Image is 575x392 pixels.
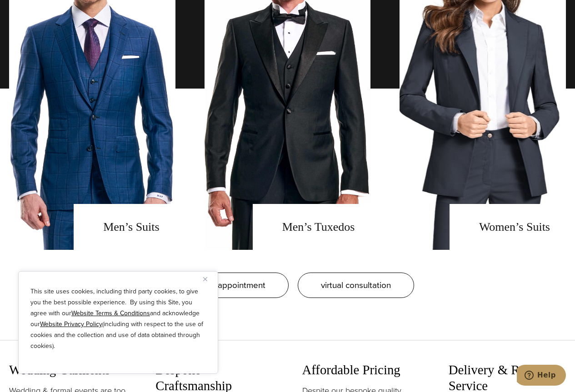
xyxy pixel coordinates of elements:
a: Website Privacy Policy [40,319,102,329]
iframe: Opens a widget where you can chat to one of our agents [517,365,566,387]
button: Close [203,273,214,284]
h3: Affordable Pricing [302,362,420,378]
a: Website Terms & Conditions [71,308,150,318]
img: Close [203,277,207,281]
h3: Wedding Garments [9,362,126,378]
span: book an appointment [185,278,265,292]
span: virtual consultation [321,278,391,292]
p: This site uses cookies, including third party cookies, to give you the best possible experience. ... [30,286,206,352]
a: virtual consultation [298,273,414,298]
a: book an appointment [161,273,289,298]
